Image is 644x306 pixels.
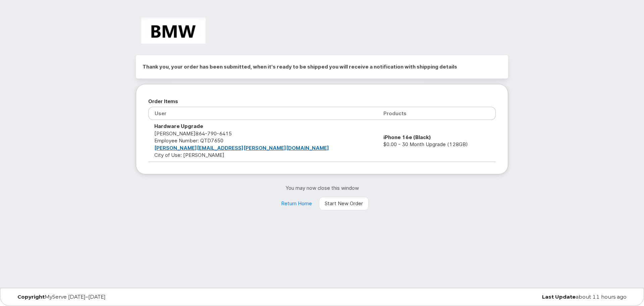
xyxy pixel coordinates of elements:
strong: Copyright [17,294,45,300]
span: 6415 [217,130,232,137]
th: Products [377,107,496,120]
a: Return Home [275,197,318,210]
img: BMW Manufacturing Co LLC [141,17,206,44]
td: $0.00 - 30 Month Upgrade (128GB) [377,120,496,162]
h2: Order Items [148,96,496,106]
th: User [148,107,377,120]
span: 790 [205,130,217,137]
h2: Thank you, your order has been submitted, when it's ready to be shipped you will receive a notifi... [143,62,501,72]
span: 864 [196,130,232,137]
strong: Last Update [542,294,576,300]
p: You may now close this window [136,184,508,191]
strong: iPhone 16e (Black) [383,134,431,140]
a: Start New Order [319,197,369,210]
span: Employee Number: QTD7650 [154,137,223,144]
td: [PERSON_NAME] City of Use: [PERSON_NAME] [148,120,377,162]
a: [PERSON_NAME][EMAIL_ADDRESS][PERSON_NAME][DOMAIN_NAME] [154,145,329,151]
div: about 11 hours ago [425,294,632,300]
strong: Hardware Upgrade [154,123,203,129]
div: MyServe [DATE]–[DATE] [12,294,219,300]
